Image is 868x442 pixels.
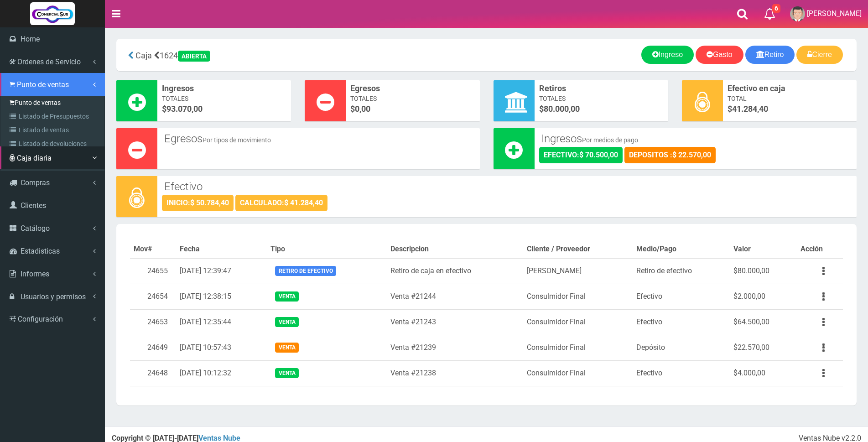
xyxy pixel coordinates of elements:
[162,195,234,211] div: INICIO:
[130,335,176,360] td: 24649
[790,6,805,21] img: User Image
[797,240,843,258] th: Acción
[730,258,797,284] td: $80.000,00
[3,109,104,123] a: Listado de Presupuestos
[21,201,46,210] span: Clientes
[730,284,797,309] td: $2.000,00
[807,9,862,18] span: [PERSON_NAME]
[539,83,664,94] span: Retiros
[539,94,664,103] span: Totales
[387,240,523,258] th: Descripcion
[696,46,743,64] a: Gasto
[633,335,730,360] td: Depósito
[730,309,797,335] td: $64.500,00
[17,80,69,89] span: Punto de ventas
[387,284,523,309] td: Venta #21244
[21,270,49,278] span: Informes
[745,46,795,64] a: Retiro
[523,335,633,360] td: Consulmidor Final
[176,309,267,335] td: [DATE] 12:35:44
[728,94,852,103] span: Total
[21,35,40,43] span: Home
[123,46,365,64] div: 1624
[523,240,633,258] th: Cliente / Proveedor
[21,247,60,255] span: Estadisticas
[3,123,104,137] a: Listado de ventas
[387,258,523,284] td: Retiro de caja en efectivo
[728,103,852,115] span: $
[641,46,694,64] a: Ingreso
[523,284,633,309] td: Consulmidor Final
[633,360,730,386] td: Efectivo
[387,335,523,360] td: Venta #21239
[178,51,210,62] div: ABIERTA
[796,46,843,64] a: Cierre
[523,360,633,386] td: Consulmidor Final
[166,104,203,114] font: 93.070,00
[582,136,638,144] small: Por medios de pago
[190,198,229,207] strong: $ 50.784,40
[355,104,370,114] font: 0,00
[275,368,298,378] span: Venta
[624,147,716,163] div: DEPOSITOS :
[579,151,618,159] strong: $ 70.500,00
[730,240,797,258] th: Valor
[176,284,267,309] td: [DATE] 12:38:15
[633,240,730,258] th: Medio/Pago
[730,335,797,360] td: $22.570,00
[130,240,176,258] th: Mov#
[275,343,298,352] span: Venta
[203,136,271,144] small: Por tipos de movimiento
[672,151,711,159] strong: $ 22.570,00
[284,198,323,207] strong: $ 41.284,40
[3,169,104,183] a: [PERSON_NAME]
[633,284,730,309] td: Efectivo
[387,309,523,335] td: Venta #21243
[235,195,327,211] div: CALCULADO:
[130,360,176,386] td: 24648
[30,2,75,25] img: Logo grande
[275,317,298,327] span: Venta
[275,266,336,276] span: Retiro de efectivo
[633,309,730,335] td: Efectivo
[21,292,86,301] span: Usuarios y permisos
[130,284,176,309] td: 24654
[176,240,267,258] th: Fecha
[164,181,850,192] h3: Efectivo
[387,360,523,386] td: Venta #21238
[21,178,50,187] span: Compras
[633,258,730,284] td: Retiro de efectivo
[539,103,664,115] span: $
[523,309,633,335] td: Consulmidor Final
[162,103,286,115] span: $
[162,94,286,103] span: Totales
[772,4,780,13] span: 6
[176,360,267,386] td: [DATE] 10:12:32
[130,258,176,284] td: 24655
[17,154,52,162] span: Caja diaria
[164,133,473,145] h3: Egresos
[523,258,633,284] td: [PERSON_NAME]
[3,137,104,151] a: Listado de devoluciones
[541,133,850,145] h3: Ingresos
[730,360,797,386] td: $4.000,00
[176,258,267,284] td: [DATE] 12:39:47
[732,104,768,114] span: 41.284,40
[135,51,152,60] span: Caja
[18,315,63,323] span: Configuración
[539,147,623,163] div: EFECTIVO:
[17,57,81,66] span: Ordenes de Servicio
[350,103,475,115] span: $
[21,224,50,233] span: Catálogo
[544,104,580,114] font: 80.000,00
[3,96,104,109] a: Punto de ventas
[350,83,475,94] span: Egresos
[350,94,475,103] span: Totales
[176,335,267,360] td: [DATE] 10:57:43
[162,83,286,94] span: Ingresos
[130,309,176,335] td: 24653
[267,240,386,258] th: Tipo
[275,291,298,301] span: Venta
[728,83,852,94] span: Efectivo en caja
